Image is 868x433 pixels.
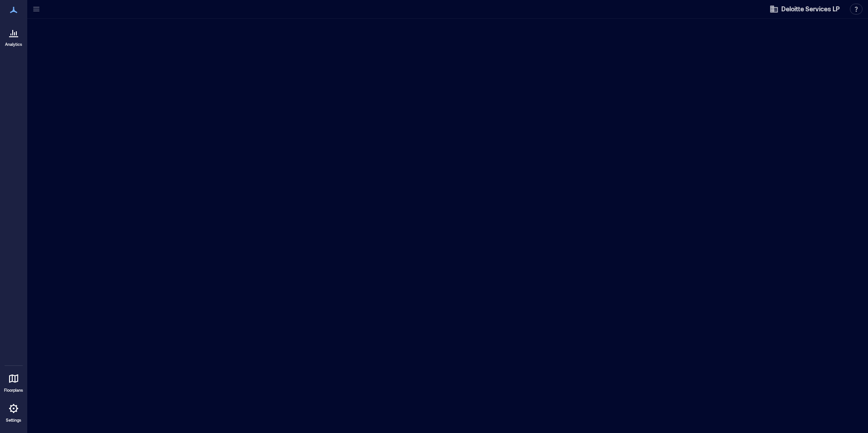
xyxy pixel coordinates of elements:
[4,388,23,393] p: Floorplans
[1,368,26,396] a: Floorplans
[6,418,21,423] p: Settings
[3,398,25,426] a: Settings
[781,5,840,14] span: Deloitte Services LP
[5,42,22,47] p: Analytics
[2,22,25,50] a: Analytics
[767,2,843,16] button: Deloitte Services LP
